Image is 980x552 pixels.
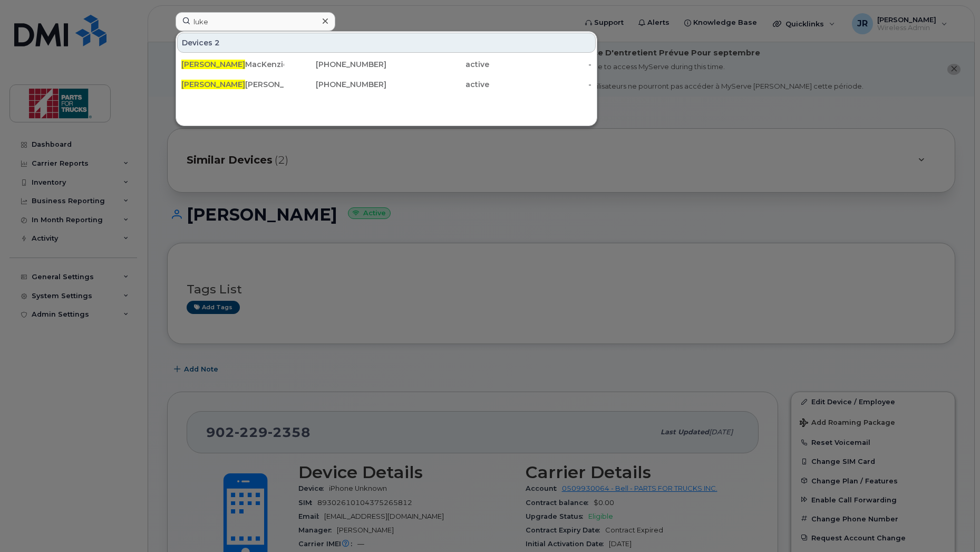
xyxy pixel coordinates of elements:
[181,60,245,69] span: [PERSON_NAME]
[181,80,245,89] span: [PERSON_NAME]
[489,79,592,90] div: -
[489,59,592,70] div: -
[177,33,596,53] div: Devices
[181,79,284,90] div: [PERSON_NAME]
[181,59,284,70] div: MacKenzie
[284,79,387,90] div: [PHONE_NUMBER]
[386,59,489,70] div: active
[215,37,220,48] span: 2
[177,75,596,94] a: [PERSON_NAME][PERSON_NAME][PHONE_NUMBER]active-
[177,55,596,74] a: [PERSON_NAME]MacKenzie[PHONE_NUMBER]active-
[284,59,387,70] div: [PHONE_NUMBER]
[386,79,489,90] div: active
